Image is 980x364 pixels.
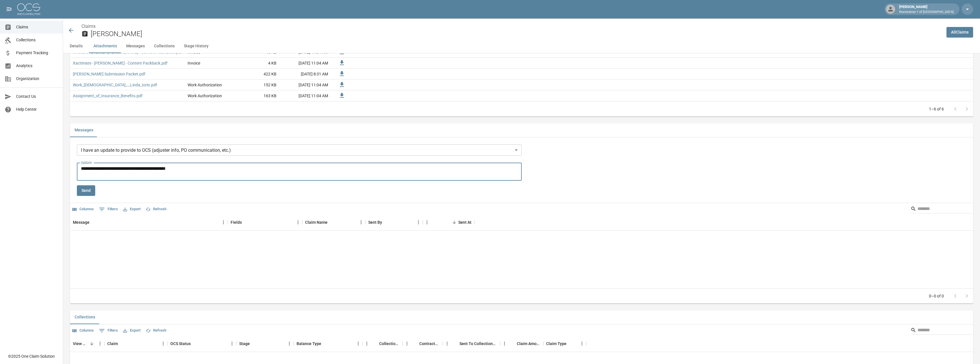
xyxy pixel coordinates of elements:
[167,336,236,352] div: OCS Status
[73,60,167,66] a: Xactimate - [PERSON_NAME] - Content Packback.pdf
[179,39,213,53] button: Stage History
[371,340,379,348] button: Sort
[98,205,119,214] button: Show filters
[96,339,104,348] button: Menu
[188,60,200,66] div: Invoice
[236,58,279,69] div: 4 KB
[191,340,199,348] button: Sort
[279,90,331,101] div: [DATE] 11:04 AM
[16,63,58,69] span: Analytics
[302,214,365,230] div: Claim Name
[144,326,168,335] button: Refresh
[89,218,98,226] button: Sort
[73,214,89,230] div: Message
[500,336,543,352] div: Claim Amount
[543,336,586,352] div: Claim Type
[458,214,472,230] div: Sent At
[3,3,15,15] button: open drawer
[8,353,55,359] div: © 2025 One Claim Solution
[70,336,104,352] div: View Collection
[899,10,954,15] p: Restoration 1 of [GEOGRAPHIC_DATA]
[279,58,331,69] div: [DATE] 11:04 AM
[239,336,250,352] div: Stage
[379,336,400,352] div: Collections Fee
[279,69,331,79] div: [DATE] 8:31 AM
[219,218,228,227] button: Menu
[88,340,96,348] button: Sort
[107,336,118,352] div: Claim
[122,39,149,53] button: Messages
[16,76,58,82] span: Organization
[279,79,331,90] div: [DATE] 11:04 AM
[929,106,944,112] p: 1–6 of 6
[144,205,168,214] button: Refresh
[929,293,944,299] p: 0–0 of 0
[149,39,179,53] button: Collections
[63,39,980,53] div: anchor tabs
[122,205,142,214] button: Export
[70,123,98,137] button: Messages
[236,79,279,90] div: 152 KB
[118,340,126,348] button: Sort
[321,340,329,348] button: Sort
[73,93,143,99] a: Assignment_of_Insurance_Benefits.pdf
[443,336,500,352] div: Sent To Collections Date
[81,160,92,165] label: Update
[911,326,972,336] div: Search
[188,93,222,99] div: Work Authorization
[566,340,574,348] button: Sort
[236,90,279,101] div: 163 KB
[500,339,509,348] button: Menu
[897,4,956,14] div: [PERSON_NAME]
[365,214,423,230] div: Sent By
[294,336,363,352] div: Balance Type
[159,339,167,348] button: Menu
[363,336,403,352] div: Collections Fee
[578,339,586,348] button: Menu
[285,339,294,348] button: Menu
[170,336,191,352] div: OCS Status
[250,340,258,348] button: Sort
[517,336,540,352] div: Claim Amount
[89,39,122,53] button: Attachments
[946,27,973,38] a: AllClaims
[354,339,363,348] button: Menu
[73,336,88,352] div: View Collection
[17,3,40,15] img: ocs-logo-white-transparent.png
[423,218,431,227] button: Menu
[104,336,167,352] div: Claim
[16,94,58,100] span: Contact Us
[16,50,58,56] span: Payment Tracking
[81,24,96,29] a: Claims
[451,340,459,348] button: Sort
[71,326,95,335] button: Select columns
[450,218,458,226] button: Sort
[423,214,474,230] div: Sent At
[77,144,522,156] div: I have an update to provide to OCS (adjuster info, PO communication, etc.)
[368,214,382,230] div: Sent By
[911,204,972,215] div: Search
[297,336,321,352] div: Balance Type
[411,340,419,348] button: Sort
[419,336,440,352] div: Contractor Amount
[236,69,279,79] div: 422 KB
[70,214,228,230] div: Message
[382,218,390,226] button: Sort
[403,336,443,352] div: Contractor Amount
[459,336,497,352] div: Sent To Collections Date
[328,218,336,226] button: Sort
[73,71,145,77] a: [PERSON_NAME] Submission Packet.pdf
[294,218,302,227] button: Menu
[71,205,95,214] button: Select columns
[70,123,973,137] div: related-list tabs
[16,106,58,112] span: Help Center
[231,214,242,230] div: Fields
[546,336,566,352] div: Claim Type
[73,82,157,88] a: Work_[DEMOGRAPHIC_DATA]_-_Linda_Iorio.pdf
[98,326,119,335] button: Show filters
[122,326,142,335] button: Export
[305,214,328,230] div: Claim Name
[16,24,58,30] span: Claims
[77,185,95,196] button: Send
[414,218,423,227] button: Menu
